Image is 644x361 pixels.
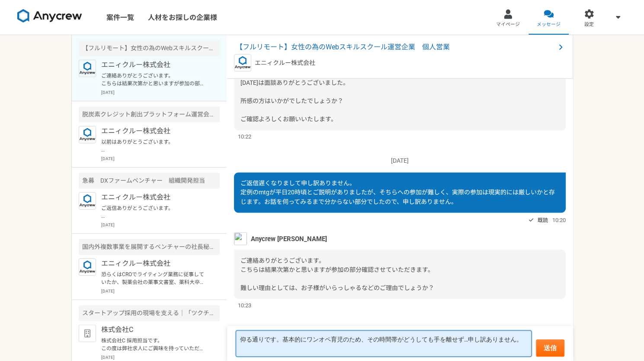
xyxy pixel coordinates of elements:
[101,288,220,294] p: [DATE]
[101,354,220,361] p: [DATE]
[101,325,208,335] p: 株式会社C
[79,106,220,122] div: 脱炭素クレジット創出プラットフォーム運営会社での事業推進を行う方を募集
[255,58,315,68] p: エニィクルー株式会社
[101,271,208,286] p: 恐らくはCROでライティング業務に従事していたか、製薬会社の薬事文書室、薬科大卒の方などがよろしいかと存じます。ご参考になれば。
[496,21,520,28] span: マイページ
[101,138,208,154] p: 以前はありがとうございます。 本案件でご活躍頂けるのではと思いご連絡を差し上げました。 案件ページの内容をご確認頂き、もし条件など合致されるようでしたら是非詳細をご案内できればと思いますので、ご...
[240,257,434,291] span: ご連絡ありがとうございます。 こちらは結果次第かと思いますが参加の部分確認させていただきます。 難しい理由としては、お子様がいらっしゃるなどのご理由でしょうか？
[101,258,208,269] p: エニィクルー株式会社
[101,89,220,96] p: [DATE]
[234,232,247,245] img: S__5267474.jpg
[584,21,594,28] span: 設定
[101,126,208,136] p: エニィクルー株式会社
[240,180,555,205] span: ご返信遅くなりまして申し訳ありません。 定例のmtgが平日20時頃とご説明がありましたが、そちらへの参加が難しく、実際の参加は現実的には厳しいかと存じます。お話を伺ってみるまで分からない部分でし...
[236,330,532,357] textarea: 仰る通りです。基本的にワンオペ育児のため、その時間帯がどうしても手を離せず…申し訳ありません。
[101,192,208,203] p: エニィクルー株式会社
[79,60,96,77] img: logo_text_blue_01.png
[536,339,564,357] button: 送信
[234,54,251,71] img: logo_text_blue_01.png
[79,173,220,189] div: 急募 DXファームベンチャー 組織開発担当
[79,258,96,276] img: logo_text_blue_01.png
[251,234,327,243] span: Anycrew [PERSON_NAME]
[101,72,208,87] p: ご連絡ありがとうございます。 こちらは結果次第かと思いますが参加の部分確認させていただきます。 難しい理由としては、お子様がいらっしゃるなどのご理由でしょうか？
[236,42,555,52] span: 【フルリモート】女性の為のWebスキルスクール運営企業 個人営業
[79,325,96,342] img: default_org_logo-42cde973f59100197ec2c8e796e4974ac8490bb5b08a0eb061ff975e4574aa76.png
[101,337,208,352] p: 株式会社C 採用担当です。 この度は弊社求人にご興味を持っていただきありがとうございます。 プロフィールを拝見し検討させていただいた結果、 誠に残念ながら今回のタイミングではご希望に沿えない結果...
[79,192,96,210] img: logo_text_blue_01.png
[238,301,251,309] span: 10:23
[101,204,208,220] p: ご返信ありがとうございます。 承知いたしました。 またマッチする案件がございましたらご相談させていただきます。 引き続きよろしくお願いいたします。
[101,155,220,162] p: [DATE]
[537,21,561,28] span: メッセージ
[79,305,220,321] div: スタートアップ採用の現場を支える｜「ツクチム」の媒体運用・ディレクション担当
[17,9,82,23] img: 8DqYSo04kwAAAAASUVORK5CYII=
[538,215,548,225] span: 既読
[79,40,220,56] div: 【フルリモート】女性の為のWebスキルスクール運営企業 個人営業
[101,222,220,228] p: [DATE]
[234,156,566,165] p: [DATE]
[238,132,251,141] span: 10:22
[101,60,208,70] p: エニィクルー株式会社
[552,216,566,224] span: 10:20
[79,126,96,143] img: logo_text_blue_01.png
[79,239,220,255] div: 国内外複数事業を展開するベンチャーの社長秘書兼PM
